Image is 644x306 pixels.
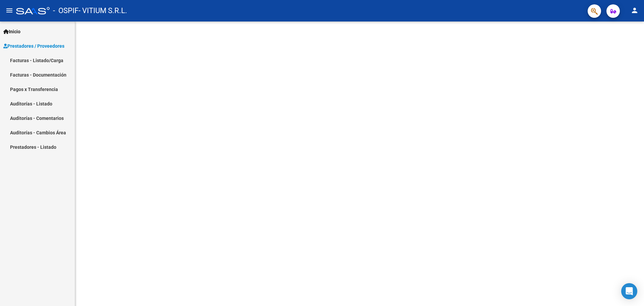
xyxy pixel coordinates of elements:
[5,6,13,14] mat-icon: menu
[3,42,64,50] span: Prestadores / Proveedores
[78,3,127,18] span: - VITIUM S.R.L.
[53,3,78,18] span: - OSPIF
[621,283,637,299] div: Open Intercom Messenger
[631,6,639,14] mat-icon: person
[3,28,20,35] span: Inicio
